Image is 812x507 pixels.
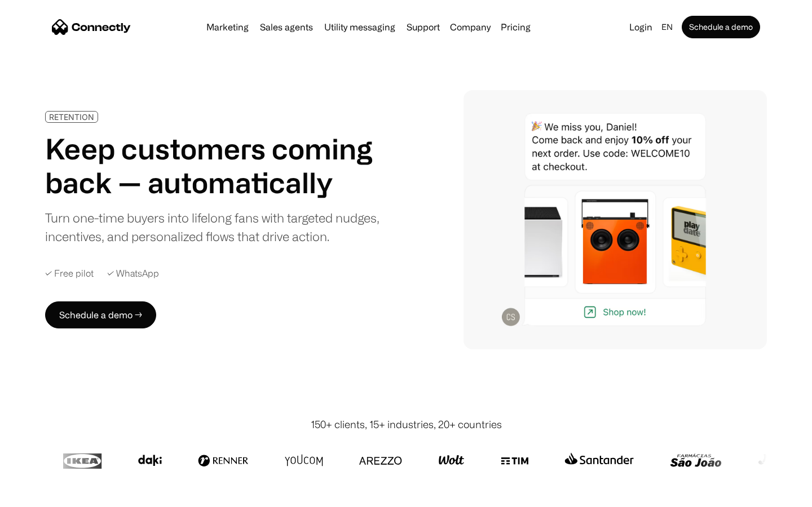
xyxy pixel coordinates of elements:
[402,23,444,32] a: Support
[311,417,502,432] div: 150+ clients, 15+ industries, 20+ countries
[625,19,657,35] a: Login
[450,19,491,35] div: Company
[255,23,317,32] a: Sales agents
[45,132,388,199] h1: Keep customers coming back — automatically
[202,23,253,32] a: Marketing
[45,208,388,246] div: Turn one-time buyers into lifelong fans with targeted nudges, incentives, and personalized flows ...
[45,301,156,328] a: Schedule a demo →
[23,487,68,503] ul: Language list
[661,19,673,35] div: en
[320,23,400,32] a: Utility messaging
[11,486,68,503] aside: Language selected: English
[496,23,535,32] a: Pricing
[107,268,159,279] div: ✓ WhatsApp
[49,113,94,121] div: RETENTION
[682,16,760,38] a: Schedule a demo
[45,268,94,279] div: ✓ Free pilot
